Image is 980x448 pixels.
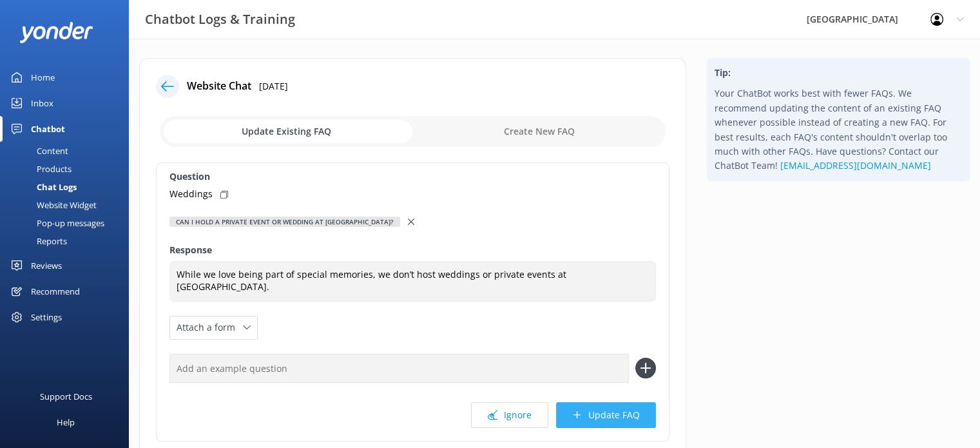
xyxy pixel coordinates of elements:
input: Add an example question [169,354,629,383]
span: Attach a form [177,320,243,335]
div: Support Docs [40,384,92,409]
a: Website Widget [8,196,129,214]
h4: Website Chat [187,78,251,95]
div: Can I hold a private event or wedding at [GEOGRAPHIC_DATA]? [169,217,400,227]
a: Products [8,160,129,178]
div: Content [8,142,68,160]
a: Pop-up messages [8,214,129,232]
div: Home [31,64,55,90]
img: yonder-white-logo.png [19,22,93,43]
label: Question [169,170,656,184]
div: Products [8,160,72,178]
div: Chat Logs [8,178,77,196]
button: Update FAQ [556,402,656,428]
div: Pop-up messages [8,214,104,232]
p: Your ChatBot works best with fewer FAQs. We recommend updating the content of an existing FAQ whe... [715,86,962,173]
div: Settings [31,304,62,330]
label: Response [169,243,656,257]
p: [DATE] [259,79,288,93]
div: Recommend [31,278,80,304]
a: Chat Logs [8,178,129,196]
button: Ignore [471,402,548,428]
div: Website Widget [8,196,97,214]
div: Reports [8,232,67,250]
a: Content [8,142,129,160]
p: Weddings [169,187,213,201]
div: Reviews [31,253,62,278]
a: Reports [8,232,129,250]
div: Inbox [31,90,53,116]
div: Help [57,409,75,435]
div: Chatbot [31,116,65,142]
textarea: While we love being part of special memories, we don’t host weddings or private events at [GEOGRA... [169,261,656,302]
a: [EMAIL_ADDRESS][DOMAIN_NAME] [780,159,931,171]
h3: Chatbot Logs & Training [145,9,295,30]
h4: Tip: [715,66,962,80]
